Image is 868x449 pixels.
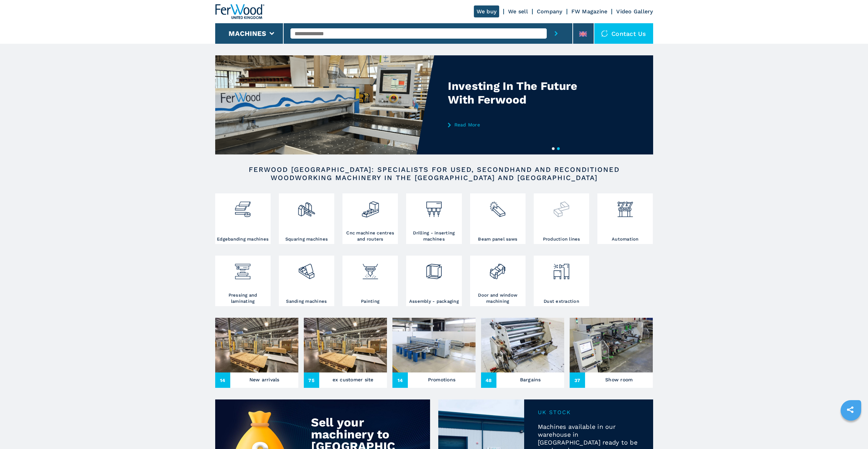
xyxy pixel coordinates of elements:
h3: Sanding machines [286,298,327,304]
span: 75 [304,372,319,388]
button: Machines [229,29,266,38]
a: We sell [508,8,528,15]
h3: Cnc machine centres and routers [344,230,396,242]
img: bordatrici_1.png [234,195,252,218]
img: Ferwood [215,4,264,19]
img: New arrivals [215,318,298,372]
span: 48 [481,372,496,388]
img: squadratrici_2.png [297,195,315,218]
a: Edgebanding machines [215,193,271,244]
a: Read More [448,122,582,127]
h3: Assembly - packaging [409,298,459,304]
button: submit-button [547,23,566,44]
a: Automation [597,193,653,244]
a: Dust extraction [534,256,589,306]
span: 37 [570,372,585,388]
a: Cnc machine centres and routers [342,193,398,244]
a: Show room37Show room [570,318,653,388]
h3: New arrivals [249,375,280,384]
a: Bargains48Bargains [481,318,564,388]
img: sezionatrici_2.png [489,195,507,218]
h3: Door and window machining [472,292,524,304]
a: We buy [474,5,500,17]
span: 14 [392,372,408,388]
a: Assembly - packaging [406,256,462,306]
h2: FERWOOD [GEOGRAPHIC_DATA]: SPECIALISTS FOR USED, SECONDHAND AND RECONDITIONED WOODWORKING MACHINE... [237,165,631,182]
a: FW Magazine [571,8,608,15]
h3: Bargains [520,375,541,384]
h3: Edgebanding machines [217,236,269,242]
img: Contact us [601,30,608,37]
img: montaggio_imballaggio_2.png [425,257,443,281]
img: aspirazione_1.png [552,257,570,281]
img: Show room [570,318,653,372]
a: Door and window machining [470,256,526,306]
a: Company [537,8,562,15]
a: Drilling - inserting machines [406,193,462,244]
img: ex customer site [304,318,387,372]
h3: Drilling - inserting machines [408,230,460,242]
button: 2 [557,147,560,150]
h3: Painting [361,298,379,304]
img: lavorazione_porte_finestre_2.png [489,257,507,281]
a: Pressing and laminating [215,256,271,306]
img: levigatrici_2.png [297,257,315,281]
img: foratrici_inseritrici_2.png [425,195,443,218]
a: Beam panel saws [470,193,526,244]
img: Promotions [392,318,476,372]
a: Squaring machines [279,193,334,244]
h3: Pressing and laminating [217,292,269,304]
img: Investing In The Future With Ferwood [215,55,434,154]
iframe: Chat [839,418,863,444]
h3: ex customer site [333,375,374,384]
a: Promotions14Promotions [392,318,476,388]
a: Sanding machines [279,256,334,306]
h3: Production lines [543,236,580,242]
h3: Beam panel saws [478,236,517,242]
a: ex customer site75ex customer site [304,318,387,388]
a: Production lines [534,193,589,244]
div: Contact us [594,23,653,44]
h3: Promotions [428,375,456,384]
a: Video Gallery [616,8,653,15]
img: pressa-strettoia.png [234,257,252,281]
a: New arrivals14New arrivals [215,318,298,388]
img: centro_di_lavoro_cnc_2.png [361,195,379,218]
h3: Show room [605,375,633,384]
h3: Dust extraction [544,298,579,304]
img: Bargains [481,318,564,372]
span: 14 [215,372,231,388]
img: automazione.png [616,195,634,218]
button: 1 [552,147,555,150]
h3: Squaring machines [285,236,328,242]
a: sharethis [842,401,859,418]
h3: Automation [612,236,639,242]
img: linee_di_produzione_2.png [552,195,570,218]
img: verniciatura_1.png [361,257,379,281]
a: Painting [342,256,398,306]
